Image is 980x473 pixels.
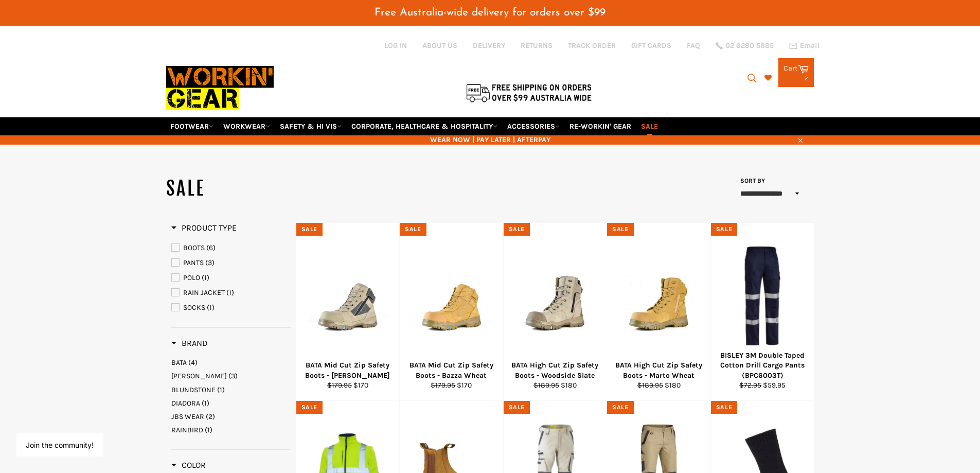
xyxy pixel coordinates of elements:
span: (1) [226,288,234,297]
s: $189.95 [533,381,559,390]
span: Email [800,42,819,49]
span: JBS WEAR [171,412,204,421]
a: SOCKS [171,302,291,313]
a: 02 6280 5885 [716,42,774,49]
span: (3) [228,372,238,380]
a: DELIVERY [473,41,505,50]
a: Cart 2 [778,58,814,87]
h3: Product Type [171,223,237,233]
span: Product Type [171,223,237,233]
a: FAQ [687,41,700,50]
s: $72.95 [739,381,761,390]
span: Brand [171,338,208,348]
s: $189.95 [637,381,663,390]
h3: Brand [171,338,208,348]
span: 02 6280 5885 [725,42,774,49]
span: POLO [183,273,200,282]
a: DIADORA [171,398,291,408]
a: SALE [637,117,662,135]
div: BISLEY 3M Double Taped Cotton Drill Cargo Pants (BPC6003T) [717,351,808,380]
div: Sale [711,401,737,414]
a: BLUNDSTONE [171,385,291,395]
div: $170 [302,380,393,390]
a: GIFT CARDS [631,41,671,50]
a: RAINBIRD [171,425,291,435]
div: Sale [607,223,633,236]
span: (4) [188,358,198,367]
div: BATA High Cut Zip Safety Boots - Woodside Slate [510,360,600,380]
span: BLUNDSTONE [171,386,216,394]
span: BOOTS [183,243,205,252]
div: BATA High Cut Zip Safety Boots - Marto Wheat [614,360,704,380]
img: Workin Gear leaders in Workwear, Safety Boots, PPE, Uniforms. Australia's No.1 in Workwear [166,59,274,117]
a: ABOUT US [422,41,457,50]
div: $170 [406,380,497,390]
span: (1) [205,426,212,434]
a: BOOTS [171,242,291,254]
a: BATA [171,358,291,367]
span: PANTS [183,258,204,267]
span: BATA [171,358,187,367]
a: BISLEY [171,371,291,381]
button: Join the community! [26,441,94,449]
span: (1) [202,273,209,282]
span: Free Australia-wide delivery for orders over $99 [375,7,605,18]
a: RETURNS [521,41,553,50]
div: Sale [504,223,530,236]
span: (6) [206,243,216,252]
a: BATA Mid Cut Zip Safety Boots - Bazza Wheat - Workin' Gear BATA Mid Cut Zip Safety Boots - Bazza ... [399,223,503,401]
a: POLO [171,272,291,284]
a: BISLEY BPC6003T 3M Double Taped Cotton Drill Cargo Pants - Workin' Gear BISLEY 3M Double Taped Co... [710,223,814,401]
a: WORKWEAR [219,117,274,135]
img: BATA High Cut Zip Safety Boots - Marto Wheat - Workin' Gear [620,257,698,335]
span: WEAR NOW | PAY LATER | AFTERPAY [166,135,814,145]
div: Sale [711,223,737,236]
a: FOOTWEAR [166,117,218,135]
span: DIADORA [171,399,200,408]
div: Sale [296,401,323,414]
a: TRACK ORDER [568,41,616,50]
h3: Color [171,460,206,470]
span: SOCKS [183,303,205,312]
div: $59.95 [717,380,808,390]
div: Sale [400,223,426,236]
a: BATA High Cut Zip Safety Boots - Marto Wheat - Workin' Gear BATA High Cut Zip Safety Boots - Mart... [607,223,710,401]
div: BATA Mid Cut Zip Safety Boots - Bazza Wheat [406,360,497,380]
div: $180 [510,380,600,390]
a: SAFETY & HI VIS [276,117,346,135]
span: RAIN JACKET [183,288,225,297]
a: ACCESSORIES [503,117,564,135]
div: $180 [614,380,704,390]
img: BATA Mid Cut Zip Safety Boots - Roy Slate - Workin' Gear [309,257,387,335]
img: Flat $9.95 shipping Australia wide [465,82,593,103]
a: BATA Mid Cut Zip Safety Boots - Roy Slate - Workin' Gear BATA Mid Cut Zip Safety Boots - [PERSON_... [296,223,400,401]
img: BISLEY BPC6003T 3M Double Taped Cotton Drill Cargo Pants - Workin' Gear [724,244,801,348]
a: BATA High Cut Zip Safety Boots - Woodside Slate - Workin' Gear BATA High Cut Zip Safety Boots - W... [503,223,607,401]
div: Sale [296,223,323,236]
div: BATA Mid Cut Zip Safety Boots - [PERSON_NAME] [302,360,393,380]
a: RAIN JACKET [171,287,291,299]
span: 2 [805,74,809,82]
span: RAINBIRD [171,426,203,434]
span: (1) [217,386,225,394]
span: (1) [207,303,215,312]
span: [PERSON_NAME] [171,372,227,380]
a: Log in [384,41,407,50]
label: Sort by [737,177,765,185]
a: CORPORATE, HEALTHCARE & HOSPITALITY [347,117,502,135]
span: (3) [205,258,215,267]
s: $179.95 [431,381,455,390]
a: PANTS [171,257,291,269]
span: (1) [202,399,209,408]
span: (2) [206,412,215,421]
a: RE-WORKIN' GEAR [565,117,635,135]
a: JBS WEAR [171,412,291,422]
a: Email [789,42,819,50]
h1: SALE [166,176,490,202]
s: $179.95 [327,381,352,390]
div: Sale [607,401,633,414]
div: Sale [504,401,530,414]
img: BATA High Cut Zip Safety Boots - Woodside Slate - Workin' Gear [516,257,594,335]
img: BATA Mid Cut Zip Safety Boots - Bazza Wheat - Workin' Gear [413,257,490,335]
